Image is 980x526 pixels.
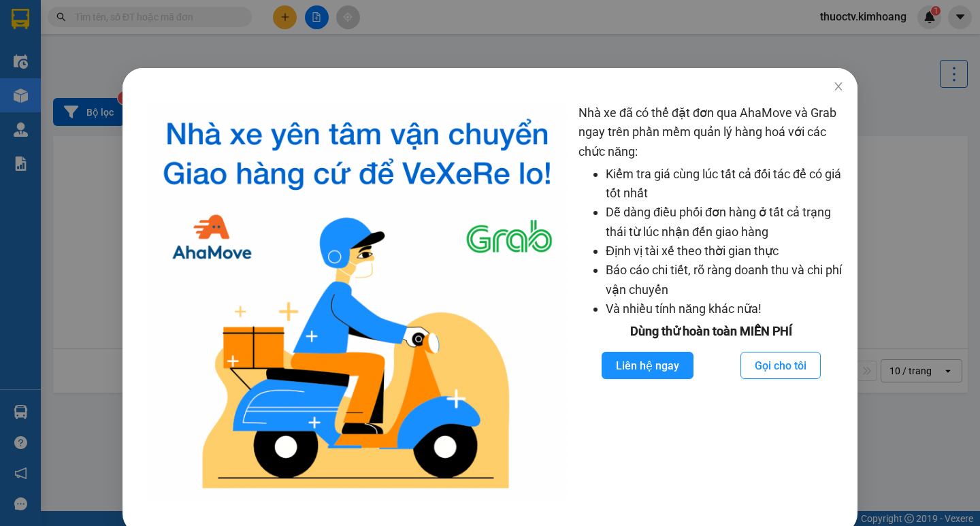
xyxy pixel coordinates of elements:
button: Close [819,68,857,106]
span: Gọi cho tôi [755,357,806,374]
div: Dùng thử hoàn toàn MIỄN PHÍ [578,322,844,341]
button: Liên hệ ngay [602,352,693,379]
li: Định vị tài xế theo thời gian thực [606,242,844,261]
div: Nhà xe đã có thể đặt đơn qua AhaMove và Grab ngay trên phần mềm quản lý hàng hoá với các chức năng: [578,103,844,500]
img: logo [147,103,568,500]
span: Liên hệ ngay [616,357,679,374]
li: Dễ dàng điều phối đơn hàng ở tất cả trạng thái từ lúc nhận đến giao hàng [606,203,844,242]
li: Kiểm tra giá cùng lúc tất cả đối tác để có giá tốt nhất [606,165,844,203]
li: Báo cáo chi tiết, rõ ràng doanh thu và chi phí vận chuyển [606,261,844,299]
span: close [833,81,844,92]
li: Và nhiều tính năng khác nữa! [606,299,844,318]
button: Gọi cho tôi [740,352,821,379]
